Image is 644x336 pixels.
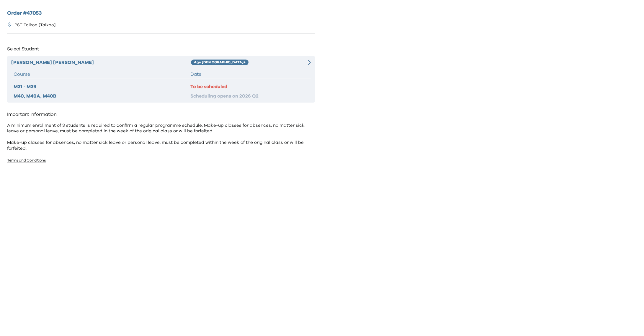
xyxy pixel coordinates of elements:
p: A minimum enrollment of 3 students is required to confirm a regular programme schedule. Make-up c... [7,123,315,151]
div: Course [14,71,190,78]
div: To be scheduled [190,83,308,90]
div: M31 - M39 [14,83,190,90]
p: Important information: [7,110,315,119]
div: M40, M40A, M40B [14,93,190,100]
p: Select Student [7,44,315,54]
a: Terms and Conditions [7,159,46,162]
div: Age [DEMOGRAPHIC_DATA]+ [191,60,249,65]
p: PST Taikoo [Taikoo] [14,22,55,28]
h2: Order # 47053 [7,9,315,17]
div: Date [190,71,308,78]
div: Scheduling opens on 2026 Q2 [190,93,308,100]
div: [PERSON_NAME] [PERSON_NAME] [11,59,191,66]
